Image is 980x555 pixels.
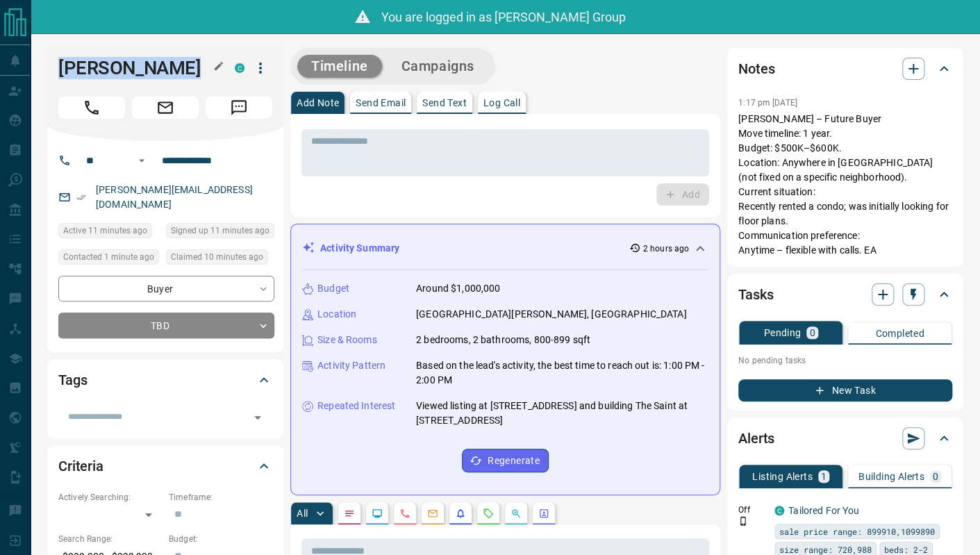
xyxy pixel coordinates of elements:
p: Activity Pattern [317,358,385,373]
p: Listing Alerts [752,472,813,481]
p: Send Email [356,98,406,108]
p: 1 [821,472,827,481]
p: Based on the lead's activity, the best time to reach out is: 1:00 PM - 2:00 PM [416,358,708,388]
svg: Opportunities [510,508,522,519]
h2: Tags [58,369,87,391]
p: Building Alerts [858,472,924,481]
div: Tue Aug 12 2025 [166,223,274,242]
div: condos.ca [774,506,784,515]
span: Call [58,97,125,119]
svg: Listing Alerts [455,508,466,519]
p: No pending tasks [738,350,952,371]
p: [PERSON_NAME] – Future Buyer Move timeline: 1 year. Budget: $500K–$600K. Location: Anywhere in [G... [738,112,952,258]
span: Claimed 10 minutes ago [171,250,263,264]
div: Tue Aug 12 2025 [58,249,159,269]
svg: Push Notification Only [738,516,748,526]
a: [PERSON_NAME][EMAIL_ADDRESS][DOMAIN_NAME] [96,184,253,210]
p: Search Range: [58,533,162,545]
h1: [PERSON_NAME] [58,57,214,79]
p: 0 [933,472,938,481]
p: Size & Rooms [317,333,377,347]
button: Regenerate [462,449,549,472]
svg: Notes [344,508,355,519]
h2: Criteria [58,455,103,477]
p: Add Note [297,98,339,108]
svg: Calls [399,508,410,519]
span: Contacted 1 minute ago [63,250,154,264]
span: Email [132,97,199,119]
button: Open [133,152,150,169]
p: 0 [809,328,815,338]
span: Signed up 11 minutes ago [171,224,269,238]
p: Log Call [483,98,520,108]
div: Activity Summary2 hours ago [302,235,708,261]
div: Tasks [738,278,952,311]
p: 2 bedrooms, 2 bathrooms, 800-899 sqft [416,333,590,347]
p: Activity Summary [320,241,399,256]
p: Budget: [169,533,272,545]
div: Alerts [738,422,952,455]
span: Active 11 minutes ago [63,224,147,238]
span: Message [206,97,272,119]
div: Notes [738,52,952,85]
div: condos.ca [235,63,244,73]
svg: Emails [427,508,438,519]
p: Send Text [422,98,467,108]
svg: Email Verified [76,192,86,202]
span: You are logged in as [PERSON_NAME] Group [381,10,626,24]
svg: Requests [483,508,494,519]
p: Repeated Interest [317,399,395,413]
button: Open [248,408,267,427]
p: 1:17 pm [DATE] [738,98,797,108]
p: Location [317,307,356,322]
p: Budget [317,281,349,296]
p: Viewed listing at [STREET_ADDRESS] and building The Saint at [STREET_ADDRESS] [416,399,708,428]
p: Around $1,000,000 [416,281,500,296]
div: TBD [58,313,274,338]
a: Tailored For You [788,505,859,516]
button: New Task [738,379,952,401]
p: Timeframe: [169,491,272,504]
h2: Alerts [738,427,774,449]
div: Tue Aug 12 2025 [166,249,274,269]
p: Off [738,504,766,516]
p: 2 hours ago [643,242,689,255]
h2: Tasks [738,283,773,306]
svg: Lead Browsing Activity [372,508,383,519]
svg: Agent Actions [538,508,549,519]
div: Tags [58,363,272,397]
div: Criteria [58,449,272,483]
div: Tue Aug 12 2025 [58,223,159,242]
div: Buyer [58,276,274,301]
p: [GEOGRAPHIC_DATA][PERSON_NAME], [GEOGRAPHIC_DATA] [416,307,686,322]
button: Campaigns [388,55,488,78]
p: Completed [875,329,924,338]
p: Pending [763,328,801,338]
p: All [297,508,308,518]
span: sale price range: 899910,1099890 [779,524,935,538]
h2: Notes [738,58,774,80]
p: Actively Searching: [58,491,162,504]
button: Timeline [297,55,382,78]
